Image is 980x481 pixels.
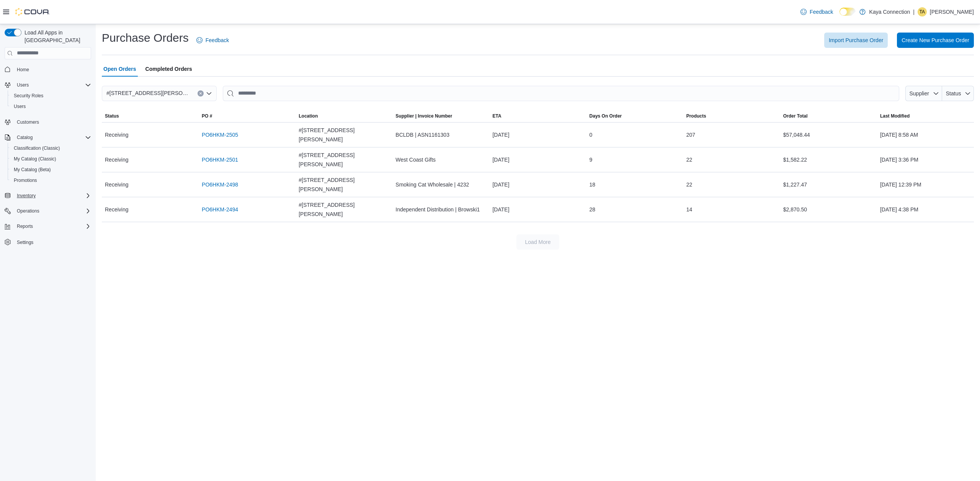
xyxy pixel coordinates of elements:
span: Inventory [14,191,91,200]
button: Last Modified [877,110,974,122]
span: Users [14,80,91,90]
span: Receiving [105,205,128,214]
a: Promotions [11,176,40,185]
button: Supplier | Invoice Number [392,110,489,122]
button: Catalog [2,132,94,143]
a: Home [14,65,32,74]
button: Inventory [14,191,39,200]
div: Independent Distribution | Browski1 [392,202,489,217]
span: 14 [686,205,693,214]
a: Settings [14,238,36,247]
span: #[STREET_ADDRESS][PERSON_NAME] [106,88,190,98]
span: My Catalog (Beta) [11,165,91,174]
button: ETA [489,110,586,122]
div: $1,582.22 [780,152,877,167]
button: Settings [2,236,94,247]
div: [DATE] 12:39 PM [877,177,974,192]
span: 0 [590,130,593,139]
button: My Catalog (Beta) [8,164,94,175]
span: Promotions [11,176,91,185]
span: Users [11,102,91,111]
div: BCLDB | ASN1161303 [392,127,489,142]
span: Completed Orders [145,61,192,77]
div: [DATE] [489,127,586,142]
span: #[STREET_ADDRESS][PERSON_NAME] [299,151,389,169]
button: Promotions [8,175,94,186]
span: Inventory [17,193,36,199]
button: Supplier [905,86,942,101]
span: Users [14,103,26,110]
div: Tim A [918,7,927,16]
p: Kaya Connection [869,7,910,16]
span: Catalog [17,134,33,141]
button: Location [296,110,392,122]
a: PO6HKM-2498 [202,180,238,189]
button: Users [14,80,32,90]
span: Status [946,90,961,97]
span: Last Modified [880,113,910,119]
span: Status [105,113,119,119]
span: Feedback [810,8,833,16]
span: Location [299,113,318,119]
span: My Catalog (Classic) [11,154,91,164]
span: PO # [202,113,212,119]
img: Cova [15,8,50,16]
a: Security Roles [11,91,46,100]
div: West Coast Gifts [392,152,489,167]
span: Receiving [105,155,128,164]
a: PO6HKM-2505 [202,130,238,139]
span: Settings [17,239,33,245]
span: Receiving [105,180,128,189]
span: Open Orders [103,61,136,77]
button: Status [942,86,974,101]
div: $2,870.50 [780,202,877,217]
span: 9 [590,155,593,164]
span: Customers [14,117,91,127]
span: #[STREET_ADDRESS][PERSON_NAME] [299,200,389,219]
h1: Purchase Orders [102,30,189,46]
button: Products [683,110,780,122]
div: [DATE] 4:38 PM [877,202,974,217]
button: Catalog [14,133,36,142]
span: Load More [525,238,551,246]
div: [DATE] [489,152,586,167]
button: Reports [2,221,94,232]
a: Users [11,102,29,111]
span: My Catalog (Classic) [14,156,56,162]
div: $57,048.44 [780,127,877,142]
button: Order Total [780,110,877,122]
button: Clear input [198,90,204,97]
span: 22 [686,180,693,189]
div: [DATE] 3:36 PM [877,152,974,167]
button: Operations [14,206,42,216]
button: Open list of options [206,90,212,97]
a: Customers [14,118,42,127]
span: Reports [17,223,33,229]
button: Inventory [2,190,94,201]
button: Operations [2,206,94,216]
button: Users [2,80,94,90]
p: | [913,7,915,16]
span: Customers [17,119,39,125]
span: Promotions [14,177,37,183]
p: [PERSON_NAME] [930,7,974,16]
span: Products [686,113,706,119]
a: My Catalog (Beta) [11,165,54,174]
span: My Catalog (Beta) [14,167,51,173]
span: Home [14,65,91,74]
span: Security Roles [14,93,43,99]
button: PO # [199,110,296,122]
span: Operations [17,208,39,214]
div: [DATE] 8:58 AM [877,127,974,142]
span: Load All Apps in [GEOGRAPHIC_DATA] [21,29,91,44]
button: My Catalog (Classic) [8,154,94,164]
div: [DATE] [489,202,586,217]
button: Reports [14,222,36,231]
span: Security Roles [11,91,91,100]
span: Days On Order [590,113,622,119]
span: TA [920,7,925,16]
span: 28 [590,205,596,214]
a: Classification (Classic) [11,144,63,153]
button: Customers [2,116,94,128]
